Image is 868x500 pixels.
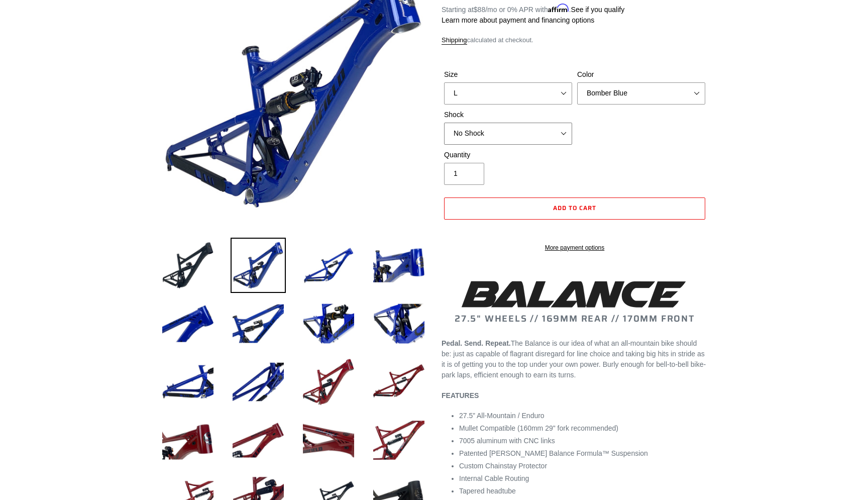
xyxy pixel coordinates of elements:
[301,354,356,410] img: Load image into Gallery viewer, BALANCE - Frameset
[160,354,215,410] img: Load image into Gallery viewer, BALANCE - Frameset
[160,413,215,468] img: Load image into Gallery viewer, BALANCE - Frameset
[301,413,356,468] img: Load image into Gallery viewer, BALANCE - Frameset
[553,203,596,213] span: Add to cart
[442,35,708,45] div: calculated at checkout.
[442,16,594,24] a: Learn more about payment and financing options
[548,4,569,13] span: Affirm
[442,277,708,325] h2: 27.5" WHEELS // 169MM REAR // 170MM FRONT
[459,424,618,432] span: Mullet Compatible (160mm 29" fork recommended)
[459,486,708,496] li: Tapered headtube
[459,474,529,482] span: Internal Cable Routing
[442,2,624,15] p: Starting at /mo or 0% APR with .
[442,338,708,380] p: The Balance is our idea of what an all-mountain bike should be: just as capable of flagrant disre...
[459,449,648,457] span: Patented [PERSON_NAME] Balance Formula™ Suspension
[442,391,479,399] b: FEATURES
[444,110,572,120] label: Shock
[231,413,286,468] img: Load image into Gallery viewer, BALANCE - Frameset
[231,296,286,351] img: Load image into Gallery viewer, BALANCE - Frameset
[442,36,467,45] a: Shipping
[371,413,426,468] img: Load image into Gallery viewer, BALANCE - Frameset
[459,412,545,420] span: 27.5” All-Mountain / Enduro
[371,238,426,293] img: Load image into Gallery viewer, BALANCE - Frameset
[301,296,356,351] img: Load image into Gallery viewer, BALANCE - Frameset
[459,437,555,445] span: 7005 aluminum with CNC links
[231,354,286,410] img: Load image into Gallery viewer, BALANCE - Frameset
[444,243,705,252] a: More payment options
[459,462,547,470] span: Custom Chainstay Protector
[371,354,426,410] img: Load image into Gallery viewer, BALANCE - Frameset
[571,6,625,14] a: See if you qualify - Learn more about Affirm Financing (opens in modal)
[577,69,705,80] label: Color
[160,296,215,351] img: Load image into Gallery viewer, BALANCE - Frameset
[371,296,426,351] img: Load image into Gallery viewer, BALANCE - Frameset
[301,238,356,293] img: Load image into Gallery viewer, BALANCE - Frameset
[444,150,572,160] label: Quantity
[444,197,705,220] button: Add to cart
[474,6,485,14] span: $88
[442,339,511,347] b: Pedal. Send. Repeat.
[160,238,215,293] img: Load image into Gallery viewer, BALANCE - Frameset
[231,238,286,293] img: Load image into Gallery viewer, BALANCE - Frameset
[444,69,572,80] label: Size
